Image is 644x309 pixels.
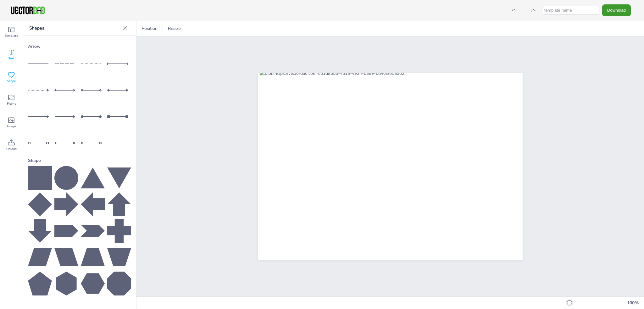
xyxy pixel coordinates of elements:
span: Image [7,124,16,129]
span: Frame [7,101,16,106]
span: Upload [6,146,17,152]
p: Shapes [29,21,120,36]
div: Arrow [28,41,131,52]
span: Text [8,56,14,61]
input: template name [543,6,599,15]
span: Position [140,25,159,31]
span: Shape [7,79,16,84]
div: 100 % [625,300,640,306]
button: Download [602,4,631,16]
span: Template [5,33,18,38]
div: Shape [28,155,131,166]
button: Resize [165,24,183,34]
img: VectorDad-1.png [10,6,46,15]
